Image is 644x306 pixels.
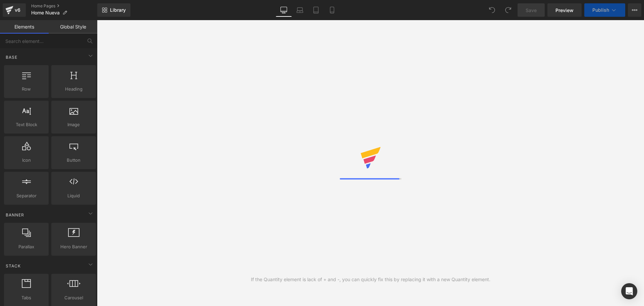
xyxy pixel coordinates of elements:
div: v6 [13,6,22,14]
a: v6 [3,3,26,17]
span: Preview [555,7,574,14]
span: Tabs [6,294,47,301]
a: New Library [97,3,130,17]
span: Carousel [53,294,94,301]
button: Redo [501,3,515,17]
div: Open Intercom Messenger [621,283,637,299]
a: Desktop [276,3,292,17]
span: Image [53,121,94,128]
span: Stack [5,263,21,269]
span: Heading [53,86,94,93]
div: If the Quantity element is lack of + and -, you can quickly fix this by replacing it with a new Q... [251,276,490,283]
span: Parallax [6,243,47,250]
span: Separator [6,192,47,199]
span: Row [6,86,47,93]
a: Laptop [292,3,308,17]
a: Home Pages [31,3,97,9]
button: More [628,3,641,17]
span: Hero Banner [53,243,94,250]
a: Mobile [324,3,340,17]
a: Global Style [49,20,97,34]
span: Text Block [6,121,47,128]
span: Save [526,7,537,14]
span: Liquid [53,192,94,199]
a: Tablet [308,3,324,17]
span: Button [53,157,94,164]
button: Publish [584,3,625,17]
span: Icon [6,157,47,164]
span: Base [5,54,18,60]
span: Home Nueva [31,10,60,15]
button: Undo [485,3,499,17]
span: Library [110,7,126,13]
a: Preview [547,3,582,17]
span: Banner [5,212,25,218]
span: Publish [592,7,609,13]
